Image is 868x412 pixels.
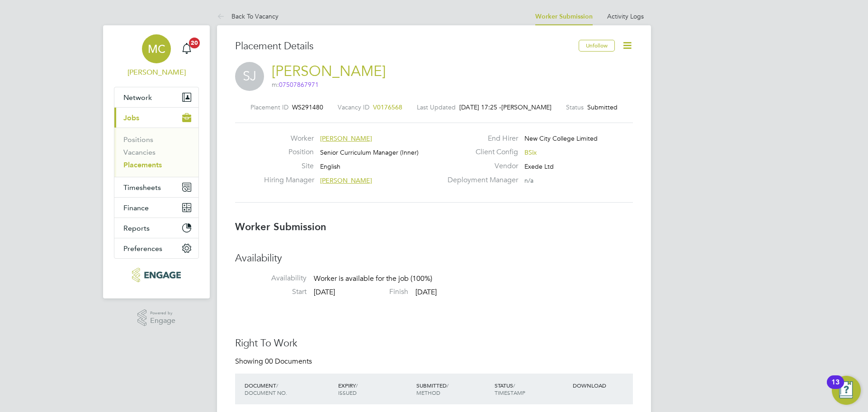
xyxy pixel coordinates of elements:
a: Vacancies [123,148,156,156]
div: STATUS [492,377,571,401]
div: DOWNLOAD [571,377,633,393]
span: SJ [235,62,264,91]
span: [PERSON_NAME] [501,103,552,111]
label: Site [264,161,314,171]
button: Timesheets [114,177,198,197]
span: [PERSON_NAME] [320,134,372,142]
a: 20 [178,34,196,63]
span: 00 Documents [265,357,312,366]
label: Deployment Manager [442,175,518,185]
span: New City College Limited [524,134,598,142]
label: Hiring Manager [264,175,314,185]
b: Worker Submission [235,221,326,233]
span: Reports [123,224,150,232]
span: Mark Carter [114,67,199,78]
label: Finish [337,287,408,297]
span: Engage [150,317,175,325]
span: Timesheets [123,183,161,192]
a: Worker Submission [535,13,593,20]
label: Vacancy ID [338,103,369,111]
label: Start [235,287,307,297]
span: Exede Ltd [524,162,554,170]
span: WS291480 [292,103,323,111]
a: Back To Vacancy [217,12,278,20]
span: n/a [524,176,533,185]
div: Jobs [114,128,198,177]
span: METHOD [416,389,440,396]
label: End Hirer [442,134,518,143]
span: [DATE] 17:25 - [459,103,501,111]
label: Position [264,147,314,157]
span: / [276,382,278,389]
nav: Main navigation [103,25,210,298]
a: Activity Logs [607,12,644,20]
div: DOCUMENT [242,377,336,401]
label: Last Updated [417,103,456,111]
button: Jobs [114,108,198,128]
span: 20 [189,38,200,48]
h3: Placement Details [235,40,572,53]
button: Network [114,87,198,107]
label: Placement ID [250,103,288,111]
span: Submitted [587,103,618,111]
div: SUBMITTED [414,377,492,401]
span: MC [148,43,165,55]
span: ISSUED [338,389,357,396]
span: V0176568 [373,103,402,111]
a: Go to home page [114,268,199,282]
a: [PERSON_NAME] [272,62,386,80]
img: xede-logo-retina.png [132,268,180,282]
span: m: [272,81,319,89]
a: MC[PERSON_NAME] [114,34,199,78]
span: Worker is available for the job (100%) [314,274,432,283]
span: TIMESTAMP [495,389,525,396]
label: Client Config [442,147,518,157]
span: / [447,382,448,389]
span: Network [123,93,152,102]
label: Worker [264,134,314,143]
span: Finance [123,204,149,212]
a: Placements [123,161,162,169]
label: Status [566,103,584,111]
span: English [320,162,340,170]
label: Availability [235,274,307,283]
button: Open Resource Center, 13 new notifications [832,376,861,405]
span: [PERSON_NAME] [320,176,372,185]
div: EXPIRY [336,377,414,401]
span: [DATE] [314,288,335,297]
button: Reports [114,218,198,238]
span: / [356,382,358,389]
span: / [513,382,515,389]
span: BSix [524,148,537,156]
a: Positions [123,135,153,144]
span: [DATE] [415,288,437,297]
a: Powered byEngage [137,309,176,327]
button: Preferences [114,238,198,258]
span: Preferences [123,244,162,253]
span: Senior Curriculum Manager (Inner) [320,148,419,156]
span: DOCUMENT NO. [245,389,287,396]
h3: Availability [235,252,633,265]
label: Vendor [442,161,518,171]
div: Showing [235,357,314,366]
button: Finance [114,198,198,218]
button: Unfollow [579,40,615,52]
h3: Right To Work [235,337,633,350]
div: 13 [831,382,840,394]
span: Jobs [123,114,139,122]
span: 07507867971 [279,81,319,89]
span: Powered by [150,309,175,317]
